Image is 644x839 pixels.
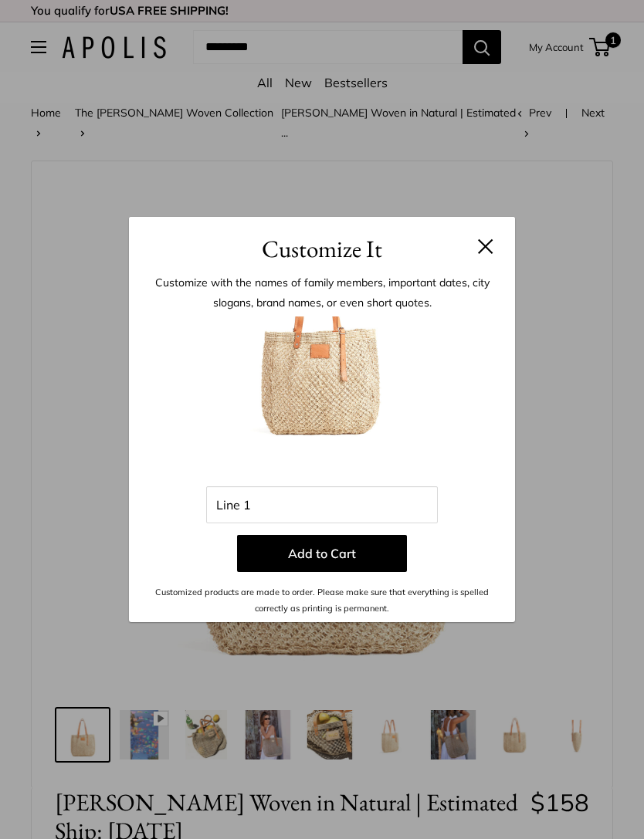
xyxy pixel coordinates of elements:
p: Customize with the names of family members, important dates, city slogans, brand names, or even s... [152,272,492,313]
p: Customized products are made to order. Please make sure that everything is spelled correctly as p... [152,584,492,616]
img: 1_cust_merc.jpg [237,316,407,486]
h3: Customize It [152,231,492,267]
button: Add to Cart [237,535,407,572]
iframe: Sign Up via Text for Offers [12,780,165,827]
